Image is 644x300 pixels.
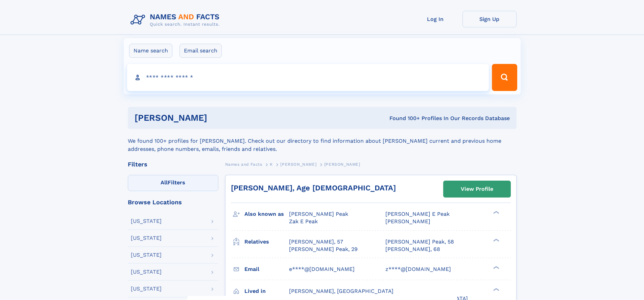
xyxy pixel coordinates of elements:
[289,218,318,225] span: Zak E Peak
[324,162,360,167] span: [PERSON_NAME]
[231,184,396,192] a: [PERSON_NAME], Age [DEMOGRAPHIC_DATA]
[128,161,218,167] div: Filters
[385,238,454,246] a: [PERSON_NAME] Peak, 58
[131,286,162,292] div: [US_STATE]
[128,11,225,29] img: Logo Names and Facts
[385,218,430,225] span: [PERSON_NAME]
[131,269,162,275] div: [US_STATE]
[462,11,517,27] a: Sign Up
[131,235,162,241] div: [US_STATE]
[128,199,218,205] div: Browse Locations
[244,208,289,220] h3: Also known as
[280,160,316,168] a: [PERSON_NAME]
[492,238,500,242] div: ❯
[444,181,510,197] a: View Profile
[289,288,393,294] span: [PERSON_NAME], [GEOGRAPHIC_DATA]
[131,218,162,224] div: [US_STATE]
[492,210,500,215] div: ❯
[225,160,262,168] a: Names and Facts
[180,44,222,58] label: Email search
[244,236,289,248] h3: Relatives
[161,179,168,186] span: All
[289,211,348,217] span: [PERSON_NAME] Peak
[244,285,289,297] h3: Lived in
[270,162,273,167] span: K
[492,64,517,91] button: Search Button
[385,246,440,253] a: [PERSON_NAME], 68
[492,287,500,292] div: ❯
[492,265,500,270] div: ❯
[280,162,316,167] span: [PERSON_NAME]
[408,11,462,27] a: Log In
[128,175,218,191] label: Filters
[461,181,493,197] div: View Profile
[129,44,172,58] label: Name search
[298,115,510,122] div: Found 100+ Profiles In Our Records Database
[128,129,517,153] div: We found 100+ profiles for [PERSON_NAME]. Check out our directory to find information about [PERS...
[244,263,289,275] h3: Email
[385,211,450,217] span: [PERSON_NAME] E Peak
[135,114,299,122] h1: [PERSON_NAME]
[270,160,273,168] a: K
[289,246,358,253] a: [PERSON_NAME] Peak, 29
[289,238,343,246] a: [PERSON_NAME], 57
[131,252,162,258] div: [US_STATE]
[127,64,489,91] input: search input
